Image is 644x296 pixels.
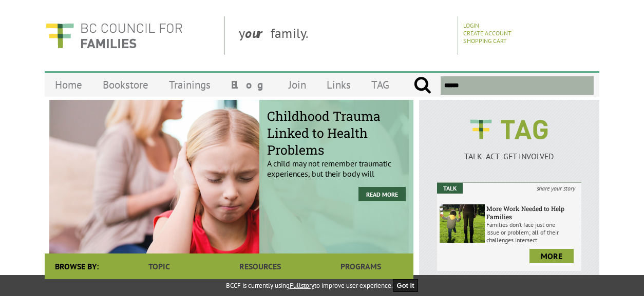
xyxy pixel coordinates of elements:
div: y family. [231,16,458,55]
a: Topic [109,253,210,279]
a: Fullstory [290,281,314,290]
i: share your story [531,183,581,194]
img: BC Council for FAMILIES [45,16,183,55]
a: Home [45,73,92,97]
a: Join [278,73,316,97]
span: Childhood Trauma Linked to Health Problems [267,108,406,158]
a: Create Account [463,29,512,37]
a: Read More [358,187,406,201]
p: TALK ACT GET INVOLVED [437,151,581,161]
a: TALK ACT GET INVOLVED [437,141,581,161]
img: BCCF's TAG Logo [463,110,555,149]
em: Talk [437,183,463,194]
a: Login [463,22,479,29]
button: Got it [393,279,419,292]
p: Families don’t face just one issue or problem; all of their challenges intersect. [486,221,579,244]
h6: More Work Needed to Help Families [486,204,579,221]
input: Submit [413,76,431,95]
a: Trainings [159,73,221,97]
a: TAG [361,73,400,97]
a: Links [316,73,361,97]
a: Resources [210,253,310,279]
a: Bookstore [92,73,159,97]
div: Browse By: [45,253,109,279]
a: Programs [311,253,411,279]
a: Shopping Cart [463,37,507,45]
strong: our [245,25,271,41]
a: Blog [221,73,278,97]
a: more [529,249,574,263]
